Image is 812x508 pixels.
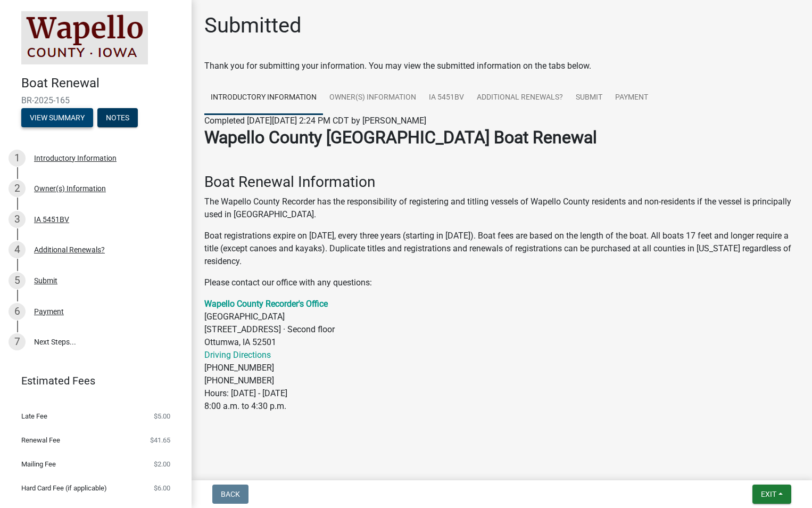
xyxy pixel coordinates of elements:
[97,108,138,127] button: Notes
[470,81,569,115] a: Additional Renewals?
[34,308,64,315] div: Payment
[97,114,138,122] wm-modal-confirm: Notes
[422,81,470,115] a: IA 5451BV
[204,173,799,191] h3: Boat Renewal Information
[21,114,93,122] wm-modal-confirm: Summary
[221,490,240,498] span: Back
[9,303,26,320] div: 6
[34,246,105,253] div: Additional Renewals?
[204,195,799,221] p: The Wapello County Recorder has the responsibility of registering and titling vessels of Wapello ...
[154,413,170,420] span: $5.00
[569,81,609,115] a: Submit
[21,95,170,105] span: BR-2025-165
[34,216,69,223] div: IA 5451BV
[21,413,47,420] span: Late Fee
[204,298,799,413] p: [GEOGRAPHIC_DATA] [STREET_ADDRESS] · Second floor Ottumwa, IA 52501 [PHONE_NUMBER] [PHONE_NUMBER]...
[761,490,776,498] span: Exit
[204,127,597,148] strong: Wapello County [GEOGRAPHIC_DATA] Boat Renewal
[609,81,654,115] a: Payment
[204,116,426,126] span: Completed [DATE][DATE] 2:24 PM CDT by [PERSON_NAME]
[9,333,26,350] div: 7
[204,276,799,289] p: Please contact our office with any questions:
[204,299,328,309] a: Wapello County Recorder's Office
[154,485,170,491] span: $6.00
[204,230,799,268] p: Boat registrations expire on [DATE], every three years (starting in [DATE]). Boat fees are based ...
[21,108,93,127] button: View Summary
[21,76,183,91] h4: Boat Renewal
[154,461,170,468] span: $2.00
[204,81,323,115] a: Introductory Information
[34,277,57,284] div: Submit
[21,11,148,64] img: Wapello County, Iowa
[21,485,107,491] span: Hard Card Fee (if applicable)
[204,60,799,72] div: Thank you for submitting your information. You may view the submitted information on the tabs below.
[212,485,248,504] button: Back
[9,370,175,391] a: Estimated Fees
[21,461,56,468] span: Mailing Fee
[9,272,26,289] div: 5
[9,241,26,258] div: 4
[204,13,302,38] h1: Submitted
[9,180,26,197] div: 2
[752,485,791,504] button: Exit
[323,81,422,115] a: Owner(s) Information
[34,154,117,162] div: Introductory Information
[34,185,106,192] div: Owner(s) Information
[204,350,271,360] a: Driving Directions
[9,150,26,167] div: 1
[9,211,26,228] div: 3
[21,437,60,444] span: Renewal Fee
[150,437,170,444] span: $41.65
